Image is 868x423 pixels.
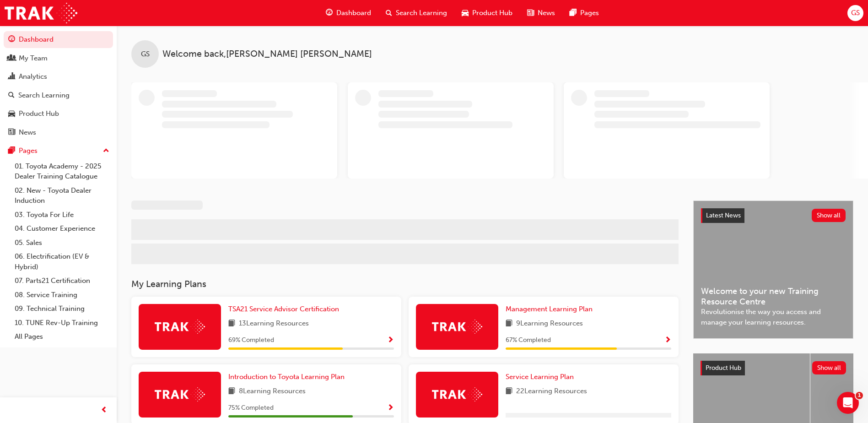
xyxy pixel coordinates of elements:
span: car-icon [462,7,469,19]
div: Product Hub [19,108,59,119]
span: GS [141,49,150,60]
span: 69 % Completed [228,335,274,346]
span: book-icon [228,318,235,330]
span: news-icon [527,7,534,19]
a: My Team [4,50,113,67]
a: Introduction to Toyota Learning Plan [228,372,348,382]
div: Search Learning [18,90,70,101]
span: Show Progress [387,336,394,345]
a: Dashboard [4,31,113,48]
a: car-iconProduct Hub [454,4,520,22]
span: search-icon [386,7,392,19]
span: Management Learning Plan [506,305,593,313]
a: 08. Service Training [11,288,113,302]
span: Dashboard [336,8,371,18]
a: TSA21 Service Advisor Certification [228,304,343,315]
a: 01. Toyota Academy - 2025 Dealer Training Catalogue [11,159,113,184]
span: Show Progress [664,336,671,345]
a: 07. Parts21 Certification [11,274,113,288]
span: prev-icon [101,405,108,416]
span: 1 [856,392,863,399]
span: car-icon [8,110,15,118]
span: pages-icon [570,7,577,19]
button: Show Progress [387,335,394,346]
span: Welcome back , [PERSON_NAME] [PERSON_NAME] [162,49,372,60]
a: Management Learning Plan [506,304,596,315]
img: Trak [155,320,205,334]
span: book-icon [506,318,512,330]
iframe: Intercom live chat [837,392,859,414]
a: Product HubShow all [701,361,846,375]
a: 09. Technical Training [11,302,113,316]
div: Analytics [19,71,47,82]
span: 13 Learning Resources [239,318,309,330]
a: News [4,124,113,141]
a: 06. Electrification (EV & Hybrid) [11,249,113,274]
span: 67 % Completed [506,335,551,346]
span: guage-icon [8,36,15,44]
a: pages-iconPages [562,4,606,22]
span: 75 % Completed [228,403,274,413]
span: Service Learning Plan [506,373,574,381]
span: 9 Learning Resources [516,318,583,330]
a: 05. Sales [11,236,113,250]
span: book-icon [506,386,512,397]
span: Welcome to your new Training Resource Centre [701,286,846,307]
span: book-icon [228,386,235,397]
a: 10. TUNE Rev-Up Training [11,316,113,330]
img: Trak [432,320,482,334]
span: 8 Learning Resources [239,386,306,397]
a: Search Learning [4,87,113,104]
span: 22 Learning Resources [516,386,587,397]
button: DashboardMy TeamAnalyticsSearch LearningProduct HubNews [4,29,113,142]
span: pages-icon [8,147,15,155]
a: 02. New - Toyota Dealer Induction [11,184,113,208]
span: up-icon [103,145,109,157]
span: Pages [580,8,599,18]
button: Show all [812,361,846,374]
a: All Pages [11,330,113,344]
a: search-iconSearch Learning [378,4,454,22]
button: Pages [4,142,113,159]
span: Introduction to Toyota Learning Plan [228,373,345,381]
span: GS [851,8,860,18]
span: Show Progress [387,404,394,412]
img: Trak [155,387,205,401]
a: Product Hub [4,105,113,122]
span: search-icon [8,92,15,100]
a: 03. Toyota For Life [11,208,113,222]
a: Analytics [4,68,113,85]
button: Show Progress [387,402,394,414]
div: News [19,127,36,138]
button: Show Progress [664,335,671,346]
div: My Team [19,53,48,64]
a: news-iconNews [520,4,562,22]
span: Latest News [706,211,741,219]
h3: My Learning Plans [131,279,679,289]
span: chart-icon [8,73,15,81]
div: Pages [19,146,38,156]
a: Latest NewsShow all [701,208,846,223]
button: GS [847,5,863,21]
img: Trak [5,3,77,23]
span: guage-icon [326,7,333,19]
img: Trak [432,387,482,401]
span: Search Learning [396,8,447,18]
span: Product Hub [706,364,741,372]
button: Show all [812,209,846,222]
span: News [538,8,555,18]
span: TSA21 Service Advisor Certification [228,305,339,313]
a: Latest NewsShow allWelcome to your new Training Resource CentreRevolutionise the way you access a... [693,201,853,339]
span: Product Hub [472,8,512,18]
span: people-icon [8,54,15,63]
span: news-icon [8,129,15,137]
a: 04. Customer Experience [11,222,113,236]
span: Revolutionise the way you access and manage your learning resources. [701,307,846,327]
a: guage-iconDashboard [318,4,378,22]
a: Service Learning Plan [506,372,577,382]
